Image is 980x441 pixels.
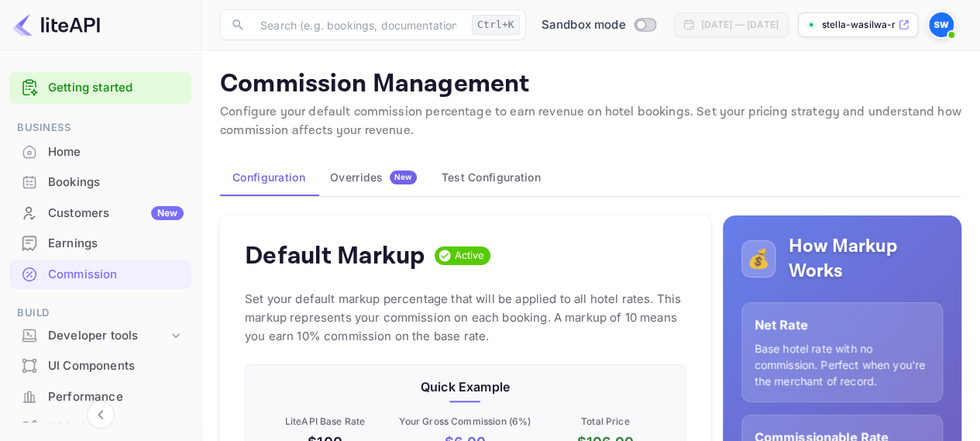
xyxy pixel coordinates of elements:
a: Getting started [48,79,184,97]
a: CustomersNew [9,198,191,227]
div: Switch to Production mode [535,16,662,34]
div: Performance [9,382,191,412]
span: New [390,172,417,182]
h5: How Markup Works [788,234,943,284]
button: Test Configuration [429,159,553,196]
img: LiteAPI logo [12,12,100,37]
a: UI Components [9,351,191,380]
p: Net Rate [755,315,930,334]
p: Commission Management [220,69,961,100]
div: Developer tools [9,322,191,350]
div: Home [9,137,191,167]
a: Whitelabel [9,412,191,441]
div: Getting started [9,72,191,104]
a: Home [9,137,191,166]
a: Bookings [9,167,191,196]
input: Search (e.g. bookings, documentation) [251,9,466,40]
p: Your Gross Commission ( 6 %) [398,415,532,429]
p: Base hotel rate with no commission. Perfect when you're the merchant of record. [755,340,930,389]
button: Collapse navigation [87,401,115,429]
span: Build [9,305,191,322]
div: [DATE] — [DATE] [701,18,779,32]
p: Quick Example [258,377,672,396]
div: Developer tools [48,327,168,345]
div: Bookings [9,167,191,198]
img: stella wasilwa [929,12,954,37]
span: Sandbox mode [542,16,626,34]
div: Performance [48,388,184,406]
div: UI Components [48,357,184,375]
span: Active [449,248,491,264]
p: LiteAPI Base Rate [258,415,392,429]
div: Bookings [48,174,184,191]
p: Set your default markup percentage that will be applied to all hotel rates. This markup represent... [245,290,686,346]
span: Business [9,119,191,136]
div: Earnings [9,229,191,259]
div: Home [48,143,184,161]
div: CustomersNew [9,198,191,229]
div: Commission [48,266,184,284]
div: Earnings [48,235,184,253]
div: New [151,206,184,220]
a: Performance [9,382,191,411]
div: Whitelabel [48,419,184,436]
p: 💰 [747,245,770,273]
h4: Default Markup [245,240,425,271]
a: Commission [9,260,191,288]
p: stella-wasilwa-n5kjm.n... [822,18,895,32]
div: Overrides [330,171,417,184]
p: Configure your default commission percentage to earn revenue on hotel bookings. Set your pricing ... [220,103,961,140]
div: Ctrl+K [472,15,520,35]
div: Customers [48,205,184,222]
a: Earnings [9,229,191,257]
div: Commission [9,260,191,290]
button: Configuration [220,159,318,196]
div: UI Components [9,351,191,381]
p: Total Price [538,415,672,429]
